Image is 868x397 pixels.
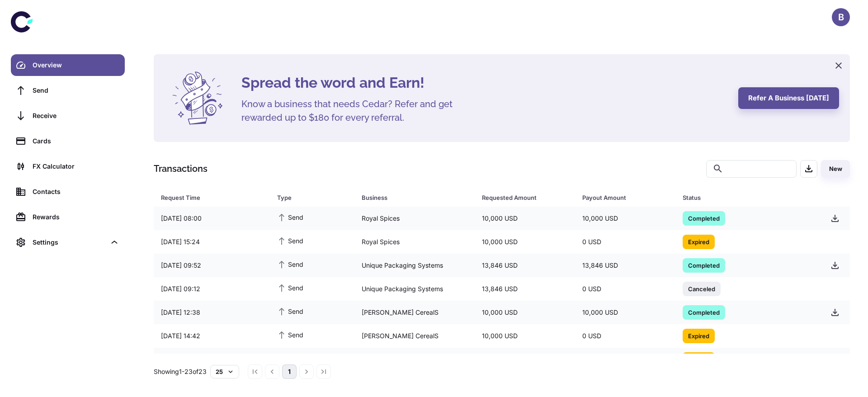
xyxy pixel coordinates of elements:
[33,111,119,121] div: Receive
[154,351,270,368] div: [DATE] 10:36
[475,351,575,368] div: 10,000 USD
[277,330,303,340] span: Send
[11,156,125,177] a: FX Calculator
[154,327,270,345] div: [DATE] 14:42
[241,97,467,124] h5: Know a business that needs Cedar? Refer and get rewarded up to $180 for every referral.
[832,8,850,26] button: B
[354,233,475,250] div: Royal Spices
[33,60,119,70] div: Overview
[154,280,270,298] div: [DATE] 09:12
[11,105,125,127] a: Receive
[482,191,571,204] span: Requested Amount
[161,191,255,204] div: Request Time
[354,351,475,368] div: [PERSON_NAME] CerealS
[475,280,575,298] div: 13,846 USD
[154,210,270,227] div: [DATE] 08:00
[11,232,125,253] div: Settings
[683,284,721,293] span: Canceled
[482,191,560,204] div: Requested Amount
[33,161,119,171] div: FX Calculator
[11,206,125,228] a: Rewards
[821,160,850,178] button: New
[575,327,675,345] div: 0 USD
[354,280,475,298] div: Unique Packaging Systems
[575,210,675,227] div: 10,000 USD
[246,364,332,379] nav: pagination navigation
[475,304,575,321] div: 10,000 USD
[11,80,125,101] a: Send
[683,331,715,340] span: Expired
[582,191,660,204] div: Payout Amount
[277,236,303,246] span: Send
[154,304,270,321] div: [DATE] 12:38
[582,191,672,204] span: Payout Amount
[683,260,725,269] span: Completed
[282,364,297,379] button: page 1
[575,280,675,298] div: 0 USD
[683,237,715,246] span: Expired
[575,304,675,321] div: 10,000 USD
[210,365,239,378] button: 25
[354,304,475,321] div: [PERSON_NAME] CerealS
[33,85,119,95] div: Send
[277,353,303,363] span: Send
[354,257,475,274] div: Unique Packaging Systems
[277,283,303,293] span: Send
[154,233,270,250] div: [DATE] 15:24
[683,191,801,204] div: Status
[33,237,106,247] div: Settings
[277,212,303,222] span: Send
[683,191,812,204] span: Status
[683,307,725,317] span: Completed
[33,212,119,222] div: Rewards
[11,54,125,76] a: Overview
[277,259,303,269] span: Send
[154,257,270,274] div: [DATE] 09:52
[475,257,575,274] div: 13,846 USD
[241,72,727,94] h4: Spread the word and Earn!
[154,162,208,175] h1: Transactions
[154,367,207,377] p: Showing 1-23 of 23
[277,191,350,204] span: Type
[475,327,575,345] div: 10,000 USD
[575,233,675,250] div: 0 USD
[33,136,119,146] div: Cards
[277,306,303,316] span: Send
[575,257,675,274] div: 13,846 USD
[575,351,675,368] div: 0 USD
[354,210,475,227] div: Royal Spices
[683,213,725,222] span: Completed
[277,191,339,204] div: Type
[11,130,125,152] a: Cards
[354,327,475,345] div: [PERSON_NAME] CerealS
[475,210,575,227] div: 10,000 USD
[738,87,839,109] button: Refer a business [DATE]
[161,191,266,204] span: Request Time
[33,187,119,197] div: Contacts
[475,233,575,250] div: 10,000 USD
[11,181,125,203] a: Contacts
